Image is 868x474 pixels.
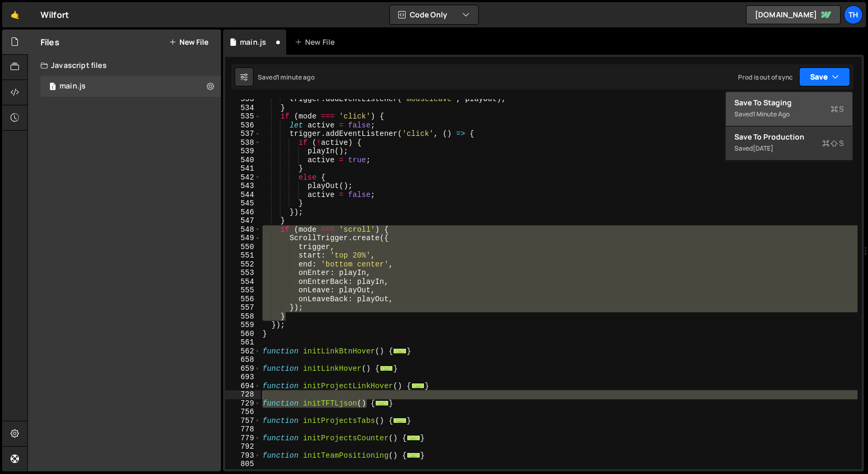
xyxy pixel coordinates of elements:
a: 🤙 [2,2,28,27]
div: Saved [258,73,315,82]
div: Javascript files [28,55,221,76]
div: 729 [225,399,261,408]
a: Th [844,5,863,24]
button: Code Only [390,5,478,24]
button: New File [169,38,208,46]
div: 556 [225,295,261,304]
div: main.js [59,82,86,91]
span: ... [380,365,393,371]
div: 533 [225,95,261,104]
div: 557 [225,303,261,312]
button: Save to StagingS Saved1 minute ago [726,92,852,126]
div: 1 minute ago [753,110,790,118]
div: 658 [225,355,261,364]
div: 534 [225,104,261,113]
div: 560 [225,330,261,339]
div: 547 [225,216,261,225]
div: New File [295,37,339,47]
div: 1 minute ago [277,73,315,82]
div: 559 [225,321,261,330]
div: Saved [734,142,844,155]
div: 541 [225,164,261,173]
div: 728 [225,390,261,399]
div: 793 [225,451,261,460]
div: 694 [225,382,261,391]
span: S [831,104,844,114]
div: 545 [225,199,261,208]
div: 551 [225,251,261,260]
div: 548 [225,225,261,234]
div: 550 [225,243,261,252]
div: Wilfort [41,8,69,21]
div: 539 [225,147,261,156]
div: 537 [225,130,261,139]
div: 544 [225,191,261,200]
span: ... [411,382,425,388]
div: 756 [225,408,261,417]
div: 553 [225,269,261,278]
div: 552 [225,260,261,269]
span: ... [393,348,407,353]
div: 16468/44594.js [41,76,221,97]
button: Save [799,67,850,86]
div: 779 [225,434,261,443]
span: 1 [49,83,56,92]
div: 659 [225,364,261,373]
button: Save to ProductionS Saved[DATE] [726,126,852,161]
span: ... [375,400,389,406]
div: 562 [225,347,261,356]
div: 542 [225,173,261,182]
span: S [822,138,844,149]
div: Save to Production [734,132,844,142]
div: 555 [225,286,261,295]
div: 535 [225,112,261,121]
div: 546 [225,208,261,217]
div: 757 [225,417,261,426]
div: 543 [225,182,261,191]
div: main.js [240,37,266,47]
div: 778 [225,425,261,434]
div: 792 [225,442,261,451]
h2: Files [41,36,59,48]
div: Prod is out of sync [738,73,793,82]
div: 536 [225,121,261,130]
div: Save to Staging [734,97,844,108]
div: 805 [225,460,261,469]
div: Saved [734,108,844,121]
div: 549 [225,234,261,243]
span: ... [393,417,407,423]
a: [DOMAIN_NAME] [746,5,841,24]
div: [DATE] [753,144,773,153]
div: 554 [225,278,261,287]
div: 538 [225,139,261,147]
div: 561 [225,338,261,347]
div: 540 [225,156,261,165]
div: 558 [225,312,261,321]
span: ... [407,434,420,440]
span: ... [407,452,420,458]
div: 693 [225,373,261,382]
